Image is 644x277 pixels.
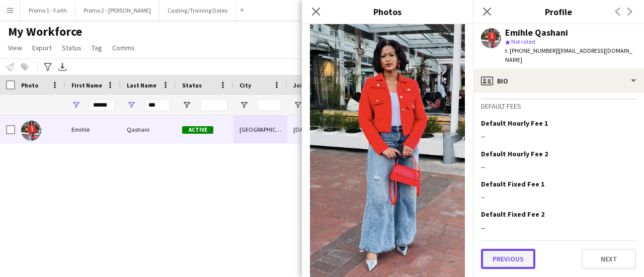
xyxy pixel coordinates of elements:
[481,179,544,189] h3: Default Fixed Fee 1
[473,69,644,93] div: Bio
[200,99,227,111] input: Status Filter Input
[293,101,302,110] button: Open Filter Menu
[32,43,52,52] span: Export
[481,210,544,219] h3: Default Fixed Fee 2
[21,1,75,20] button: Promo 1 - Faith
[127,101,136,110] button: Open Filter Menu
[71,101,80,110] button: Open Filter Menu
[58,41,86,54] a: Status
[473,5,644,18] h3: Profile
[75,1,159,20] button: Promo 2 - [PERSON_NAME]
[481,132,636,141] div: --
[159,1,236,20] button: Casting/Training Dates
[258,99,281,111] input: City Filter Input
[182,101,191,110] button: Open Filter Menu
[21,81,38,89] span: Photo
[182,81,202,89] span: Status
[88,41,106,54] a: Tag
[293,81,313,89] span: Joined
[505,28,568,37] div: Emihle Qashani
[582,249,636,269] button: Next
[108,41,139,54] a: Comms
[145,99,170,111] input: Last Name Filter Input
[28,41,56,54] a: Export
[481,149,548,158] h3: Default Hourly Fee 2
[8,24,82,39] span: My Workforce
[127,81,156,89] span: Last Name
[182,126,213,134] span: Active
[287,116,340,143] div: [DATE]
[233,116,287,143] div: [GEOGRAPHIC_DATA]
[65,116,121,143] div: Emihle
[302,5,473,18] h3: Photos
[56,61,68,73] app-action-btn: Export XLSX
[505,47,557,54] span: t. [PHONE_NUMBER]
[481,249,535,269] button: Previous
[239,101,249,110] button: Open Filter Menu
[481,119,548,128] h3: Default Hourly Fee 1
[481,223,636,232] div: --
[62,43,82,52] span: Status
[112,43,135,52] span: Comms
[21,121,41,141] img: Emihle Qashani
[505,47,632,63] span: | [EMAIL_ADDRESS][DOMAIN_NAME]
[92,43,102,52] span: Tag
[481,193,636,202] div: --
[4,41,26,54] a: View
[511,38,535,45] span: Not rated
[71,81,102,89] span: First Name
[8,43,22,52] span: View
[42,61,54,73] app-action-btn: Advanced filters
[90,99,115,111] input: First Name Filter Input
[239,81,251,89] span: City
[481,102,636,111] h3: Default fees
[121,116,176,143] div: Qashani
[481,162,636,171] div: --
